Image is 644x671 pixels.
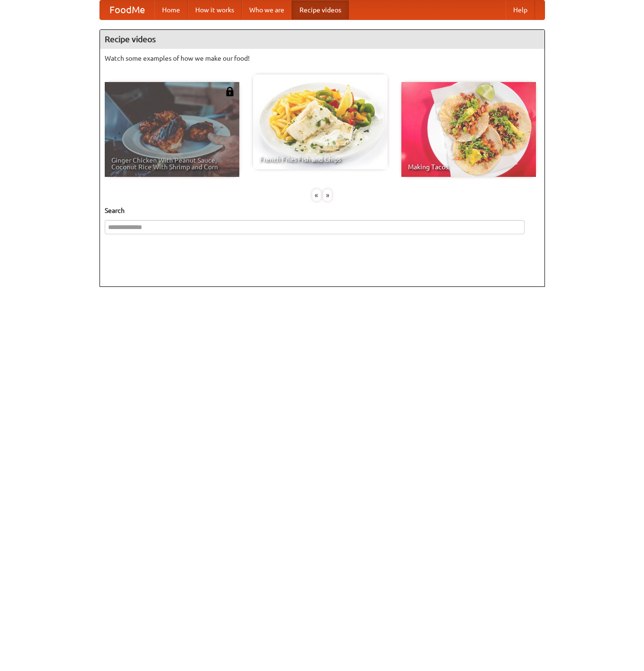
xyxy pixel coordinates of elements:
[188,0,242,19] a: How it works
[154,0,188,19] a: Home
[105,54,540,63] p: Watch some examples of how we make our food!
[242,0,292,19] a: Who we are
[100,30,544,49] h4: Recipe videos
[260,156,381,163] span: French Fries Fish and Chips
[253,74,388,169] a: French Fries Fish and Chips
[408,164,529,170] span: Making Tacos
[401,82,536,177] a: Making Tacos
[312,189,321,201] div: «
[323,189,332,201] div: »
[292,0,349,19] a: Recipe videos
[100,0,154,19] a: FoodMe
[105,206,540,215] h5: Search
[225,87,235,96] img: 483408.png
[506,0,535,19] a: Help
